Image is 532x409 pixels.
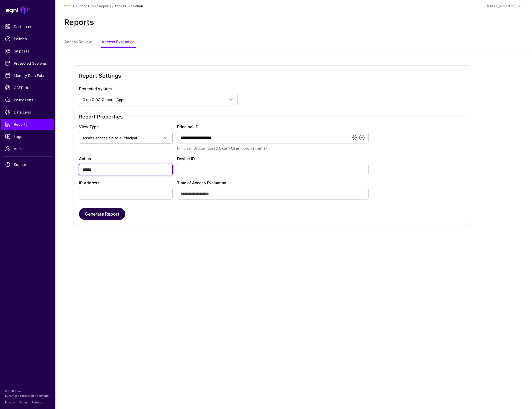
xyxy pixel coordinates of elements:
[5,24,50,29] span: Dashboard
[177,124,198,130] label: Principal ID
[79,124,99,130] label: View Type
[5,401,15,404] a: Privacy
[19,401,27,404] a: Terms
[1,33,54,44] a: Policies
[5,109,50,115] span: Data Lens
[5,85,50,90] span: CAEP Hub
[79,156,91,161] label: Action
[5,134,50,139] span: Logs
[79,114,126,120] span: Report Properties
[1,82,54,93] a: CAEP Hub
[5,73,50,78] span: Identity Data Fabric
[64,3,71,9] img: svg+xml;base64,PHN2ZyBpZD0iTG9nbyIgeG1sbnM9Imh0dHA6Ly93d3cudzMub3JnLzIwMDAvc3ZnIiB3aWR0aD0iMTIxLj...
[1,58,54,69] a: Protected Systems
[5,389,50,393] p: © [URL], Inc
[1,107,54,118] a: Data Lens
[32,401,42,404] a: Patents
[177,156,195,161] label: Device ID
[5,146,50,152] span: Admin
[96,4,99,9] div: /
[5,393,50,398] p: SGNL® is a registered trademark
[5,97,50,103] span: Policy Lens
[1,94,54,105] a: Policy Lens
[1,143,54,154] a: Admin
[64,18,94,27] h2: Reports
[64,37,92,48] a: Access Review
[83,136,137,140] span: Assets accessible to a Principal
[5,162,50,167] span: Support
[79,71,466,80] h2: Report Settings
[487,4,516,9] div: [EMAIL_ADDRESS]
[114,4,143,8] strong: Access Evaluation
[5,48,50,54] span: Snippets
[5,122,50,127] span: Reports
[1,21,54,32] a: Dashboard
[177,146,369,151] div: Principal IDs configured:
[1,46,54,57] a: Snippets
[79,180,99,186] label: IP Address
[102,37,135,48] a: Access Evaluation
[1,119,54,130] a: Reports
[73,4,96,8] a: Coupang Prod
[177,180,226,186] label: Time of Access Evaluation
[99,4,111,8] a: Reports
[1,70,54,81] a: Identity Data Fabric
[1,131,54,142] a: Logs
[79,86,112,92] label: Protected system
[3,3,52,16] a: SGNL
[111,4,114,9] div: /
[5,36,50,42] span: Policies
[5,60,50,66] span: Protected Systems
[219,146,267,150] span: Okta > User > profile__email
[83,97,125,102] span: Okta OIDC General Apps
[79,208,125,220] button: Generate Report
